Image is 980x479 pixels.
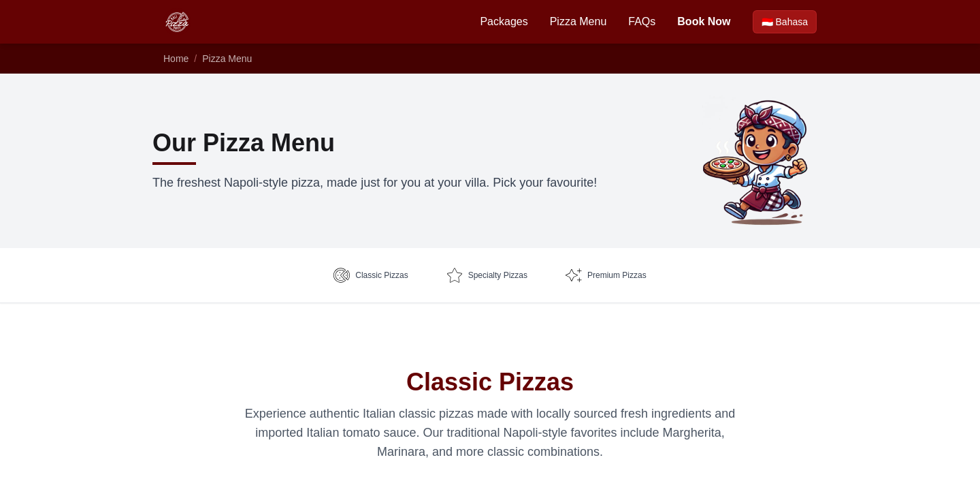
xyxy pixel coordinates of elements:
span: Premium Pizzas [587,270,647,281]
a: FAQs [628,14,655,30]
a: Home [163,53,189,64]
img: Bali Pizza Party Logo [163,8,191,35]
span: Specialty Pizzas [468,270,527,281]
span: Classic Pizzas [355,270,408,281]
a: Pizza Menu [550,14,607,30]
a: Classic Pizzas [323,259,419,292]
h1: Our Pizza Menu [152,129,335,157]
p: The freshest Napoli-style pizza, made just for you at your villa. Pick your favourite! [152,173,610,192]
img: Premium Pizzas [566,267,582,283]
a: Premium Pizzas [555,259,657,292]
a: Book Now [677,14,730,30]
a: Packages [480,14,527,30]
img: Bli Made holding a pizza [697,95,828,226]
a: Specialty Pizzas [436,259,538,292]
img: Specialty Pizzas [446,267,463,283]
img: Classic Pizzas [333,267,350,283]
span: Bahasa [776,15,808,29]
a: Beralih ke Bahasa Indonesia [753,10,817,33]
p: Experience authentic Italian classic pizzas made with locally sourced fresh ingredients and impor... [229,404,751,461]
a: Pizza Menu [202,53,252,64]
h2: Classic Pizzas [174,369,806,396]
li: / [194,52,197,65]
